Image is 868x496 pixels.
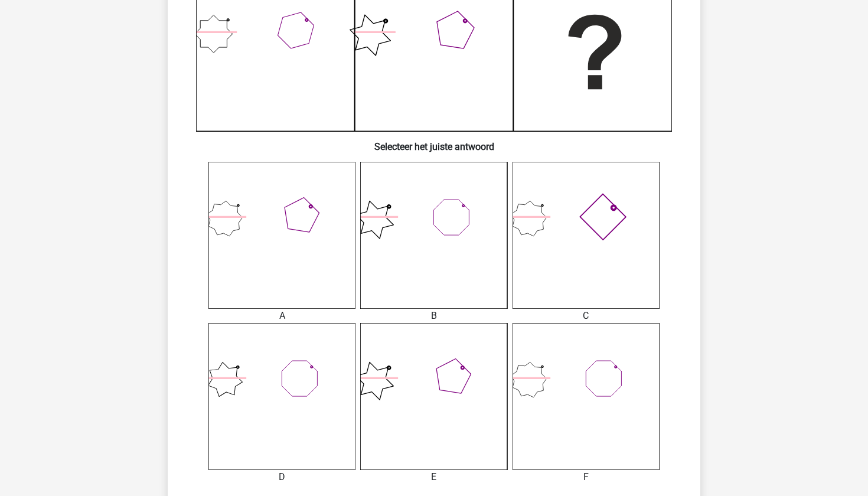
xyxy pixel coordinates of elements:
div: C [504,309,668,323]
div: D [200,470,364,484]
div: E [351,470,516,484]
div: B [351,309,516,323]
h6: Selecteer het juiste antwoord [187,132,681,152]
div: A [200,309,364,323]
div: F [504,470,668,484]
